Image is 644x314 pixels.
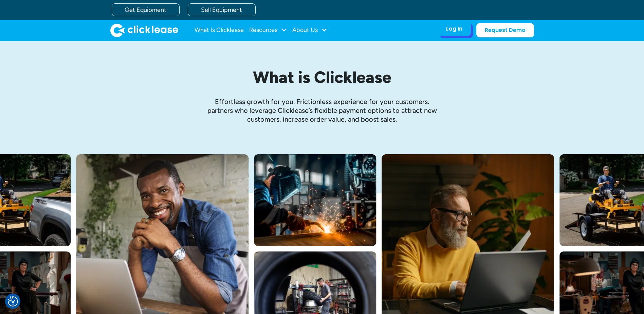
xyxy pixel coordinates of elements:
[188,3,256,16] a: Sell Equipment
[110,23,178,37] img: Clicklease logo
[163,68,482,86] h1: What is Clicklease
[446,25,462,32] div: Log In
[8,296,18,307] button: Consent Preferences
[292,23,327,37] div: About Us
[8,296,18,307] img: Revisit consent button
[110,23,178,37] a: home
[203,97,441,124] p: Effortless growth ﻿for you. Frictionless experience for your customers. partners who leverage Cli...
[476,23,534,37] a: Request Demo
[254,154,376,246] img: A welder in a large mask working on a large pipe
[112,3,180,16] a: Get Equipment
[249,23,287,37] div: Resources
[195,23,244,37] a: What Is Clicklease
